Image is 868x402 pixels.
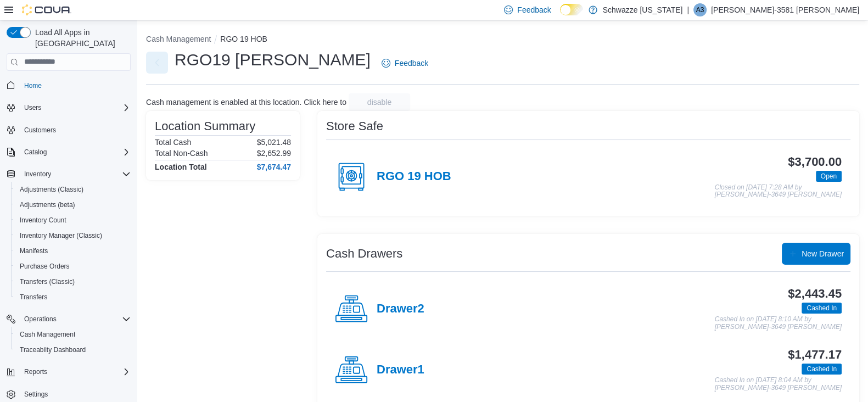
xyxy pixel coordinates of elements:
[11,197,135,213] button: Adjustments (beta)
[24,390,48,399] span: Settings
[15,343,90,356] a: Traceabilty Dashboard
[20,146,51,159] button: Catalog
[15,214,131,227] span: Inventory Count
[20,387,131,401] span: Settings
[2,144,135,160] button: Catalog
[146,35,211,43] button: Cash Management
[11,274,135,289] button: Transfers (Classic)
[11,213,135,228] button: Inventory Count
[24,81,42,90] span: Home
[11,259,135,274] button: Purchase Orders
[220,35,267,43] button: RGO 19 HOB
[2,77,135,93] button: Home
[20,247,48,255] span: Manifests
[15,214,71,227] a: Inventory Count
[517,4,551,15] span: Feedback
[377,170,451,184] h4: RGO 19 HOB
[560,15,561,16] span: Dark Mode
[20,168,55,181] button: Inventory
[20,124,60,137] a: Customers
[20,101,46,114] button: Users
[20,79,131,92] span: Home
[715,184,842,199] p: Closed on [DATE] 7:28 AM by [PERSON_NAME]-3649 [PERSON_NAME]
[257,149,291,158] p: $2,652.99
[155,163,207,171] h4: Location Total
[807,364,837,374] span: Cashed In
[24,315,57,323] span: Operations
[257,138,291,147] p: $5,021.48
[15,198,131,211] span: Adjustments (beta)
[24,103,41,112] span: Users
[782,243,850,265] button: New Drawer
[20,101,131,114] span: Users
[24,126,56,135] span: Customers
[20,345,86,354] span: Traceabilty Dashboard
[15,183,88,196] a: Adjustments (Classic)
[20,231,102,240] span: Inventory Manager (Classic)
[807,303,837,313] span: Cashed In
[15,291,52,304] a: Transfers
[560,4,583,15] input: Dark Mode
[20,312,131,326] span: Operations
[715,316,842,331] p: Cashed In on [DATE] 8:10 AM by [PERSON_NAME]-3649 [PERSON_NAME]
[20,79,46,92] a: Home
[715,377,842,392] p: Cashed In on [DATE] 8:04 AM by [PERSON_NAME]-3649 [PERSON_NAME]
[257,163,291,171] h4: $7,674.47
[15,275,79,288] a: Transfers (Classic)
[802,248,844,259] span: New Drawer
[11,228,135,243] button: Inventory Manager (Classic)
[367,97,391,108] span: disable
[24,148,47,157] span: Catalog
[175,49,371,71] h1: RGO19 [PERSON_NAME]
[11,342,135,358] button: Traceabilty Dashboard
[20,293,47,302] span: Transfers
[20,216,66,225] span: Inventory Count
[2,364,135,379] button: Reports
[155,120,255,133] h3: Location Summary
[802,364,842,375] span: Cashed In
[696,3,704,16] span: A3
[802,303,842,314] span: Cashed In
[395,58,428,69] span: Feedback
[821,171,837,181] span: Open
[711,3,859,16] p: [PERSON_NAME]-3581 [PERSON_NAME]
[326,247,402,260] h3: Cash Drawers
[146,33,859,47] nav: An example of EuiBreadcrumbs
[15,343,131,356] span: Traceabilty Dashboard
[155,149,208,158] h6: Total Non-Cash
[15,328,131,341] span: Cash Management
[2,122,135,138] button: Customers
[11,243,135,259] button: Manifests
[20,185,83,194] span: Adjustments (Classic)
[146,98,346,107] p: Cash management is enabled at this location. Click here to
[2,311,135,327] button: Operations
[20,262,70,271] span: Purchase Orders
[326,120,383,133] h3: Store Safe
[31,27,131,49] span: Load All Apps in [GEOGRAPHIC_DATA]
[15,260,74,273] a: Purchase Orders
[20,388,52,401] a: Settings
[20,277,75,286] span: Transfers (Classic)
[24,170,51,178] span: Inventory
[20,365,52,378] button: Reports
[20,330,75,339] span: Cash Management
[15,183,131,196] span: Adjustments (Classic)
[11,289,135,305] button: Transfers
[377,52,433,74] a: Feedback
[24,367,47,376] span: Reports
[349,93,410,111] button: disable
[2,100,135,115] button: Users
[11,182,135,197] button: Adjustments (Classic)
[11,327,135,342] button: Cash Management
[693,3,707,16] div: Amanda-3581 Rodriguez
[788,348,842,361] h3: $1,477.17
[20,365,131,378] span: Reports
[788,155,842,169] h3: $3,700.00
[15,328,80,341] a: Cash Management
[15,229,131,242] span: Inventory Manager (Classic)
[15,244,52,258] a: Manifests
[20,123,131,137] span: Customers
[20,312,61,326] button: Operations
[20,146,131,159] span: Catalog
[15,244,131,258] span: Manifests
